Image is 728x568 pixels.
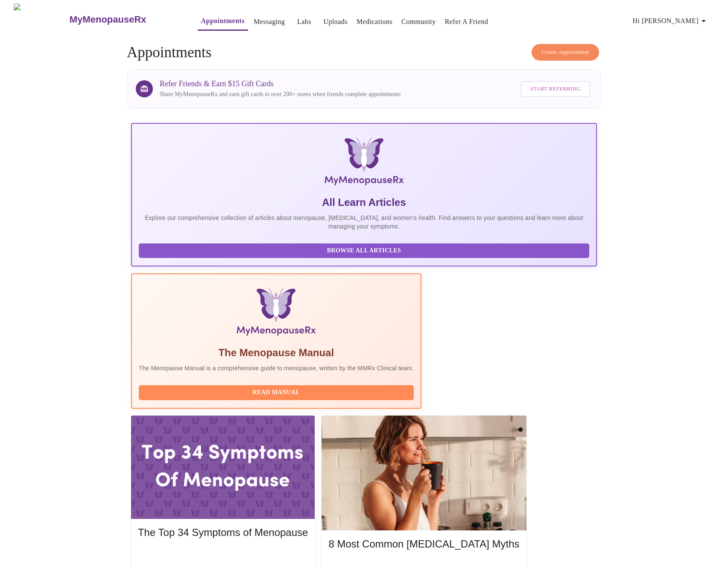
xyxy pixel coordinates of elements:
a: Labs [297,16,311,28]
button: Browse All Articles [139,243,589,258]
button: Create Appointment [532,44,599,61]
span: Read Manual [147,387,405,398]
span: Read More [146,549,299,560]
a: Browse All Articles [139,246,591,254]
h5: 8 Most Common [MEDICAL_DATA] Myths [328,537,519,551]
span: Hi [PERSON_NAME] [633,15,709,27]
p: Share MyMenopauseRx and earn gift cards to over 200+ stores when friends complete appointments [160,90,401,99]
h5: The Menopause Manual [139,346,414,360]
button: Medications [353,13,396,30]
button: Labs [290,13,318,30]
span: Browse All Articles [147,246,581,256]
button: Messaging [250,13,288,30]
button: Read Manual [139,385,414,400]
button: Refer a Friend [441,13,492,30]
a: Uploads [323,16,348,28]
a: MyMenopauseRx [68,5,180,35]
img: MyMenopauseRx Logo [14,3,68,35]
p: Explore our comprehensive collection of articles about menopause, [MEDICAL_DATA], and women's hea... [139,214,589,231]
button: Read More [138,547,308,562]
h3: MyMenopauseRx [70,14,146,25]
a: Start Referring [519,77,592,101]
img: MyMenopauseRx Logo [209,138,519,189]
button: Community [398,13,439,30]
a: Refer a Friend [445,16,488,28]
a: Read Manual [139,388,416,395]
button: Appointments [198,12,248,31]
a: Appointments [201,15,245,27]
h5: The Top 34 Symptoms of Menopause [138,526,308,539]
h4: Appointments [127,44,601,61]
span: Create Appointment [541,47,589,57]
a: Read More [138,550,310,557]
button: Hi [PERSON_NAME] [629,12,712,29]
a: Medications [357,16,392,28]
h3: Refer Friends & Earn $15 Gift Cards [160,79,401,88]
button: Start Referring [521,81,590,97]
a: Messaging [254,16,285,28]
a: Community [401,16,436,28]
h5: All Learn Articles [139,196,589,209]
p: The Menopause Manual is a comprehensive guide to menopause, written by the MMRx Clinical team. [139,364,414,372]
span: Start Referring [530,84,581,94]
button: Uploads [320,13,351,30]
img: Menopause Manual [182,288,370,339]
